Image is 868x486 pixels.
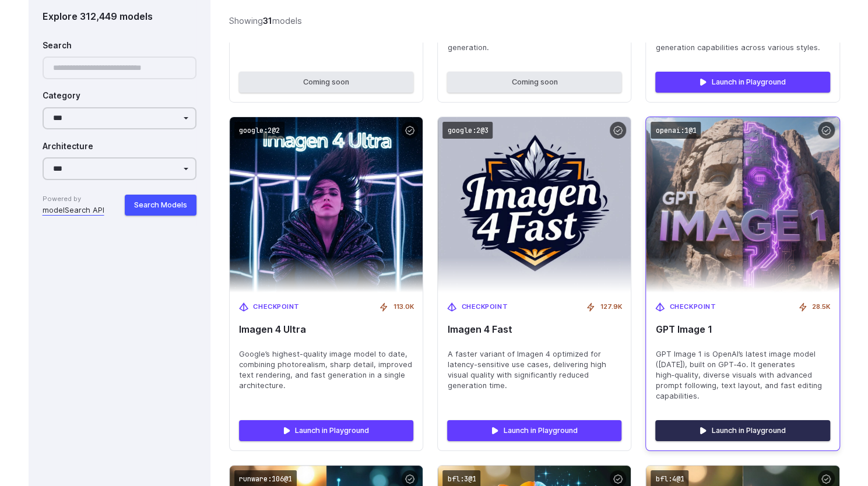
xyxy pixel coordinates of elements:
div: Explore 312,449 models [43,9,197,24]
span: Powered by [43,194,104,205]
button: Search Models [125,195,196,216]
a: Launch in Playground [655,72,830,93]
label: Architecture [43,140,93,153]
img: Imagen 4 Fast [438,117,631,293]
a: Launch in Playground [239,420,413,441]
label: Search [43,40,72,52]
span: GPT Image 1 [655,324,830,335]
select: Architecture [43,158,197,181]
label: Category [43,90,80,103]
span: Checkpoint [669,302,716,312]
span: Google’s highest-quality image model to date, combining photorealism, sharp detail, improved text... [239,349,413,391]
a: Launch in Playground [447,420,621,441]
img: GPT Image 1 [637,108,849,301]
code: google:2@3 [442,122,493,139]
strong: 31 [263,16,272,26]
span: Checkpoint [461,302,508,312]
span: GPT Image 1 is OpenAI’s latest image model ([DATE]), built on GPT‑4o. It generates high‑quality, ... [655,349,830,402]
span: A faster variant of Imagen 4 optimized for latency-sensitive use cases, delivering high visual qu... [447,349,621,391]
span: 127.9K [600,302,621,312]
a: Launch in Playground [655,420,830,441]
button: Coming soon [239,72,413,93]
span: Imagen 4 Ultra [239,324,413,335]
span: Checkpoint [253,302,300,312]
span: 28.5K [812,302,830,312]
select: Category [43,107,197,130]
span: 113.0K [393,302,413,312]
div: Showing models [229,14,302,27]
img: Imagen 4 Ultra [230,117,423,293]
code: google:2@2 [234,122,284,139]
button: Coming soon [447,72,621,93]
a: modelSearch API [43,205,104,216]
code: openai:1@1 [651,122,701,139]
span: Imagen 4 Fast [447,324,621,335]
